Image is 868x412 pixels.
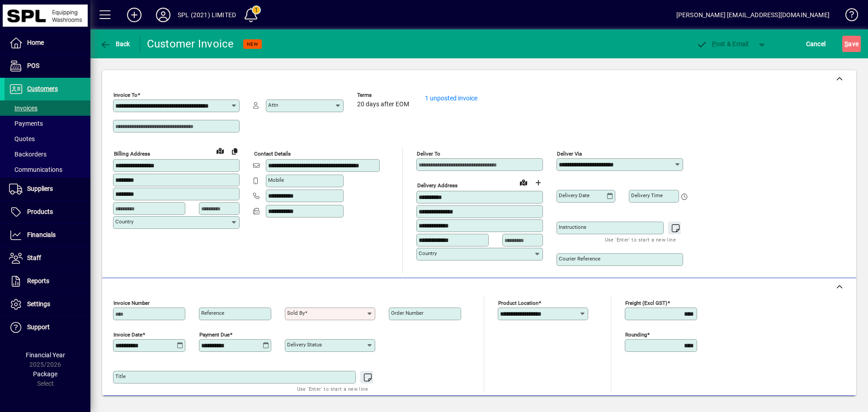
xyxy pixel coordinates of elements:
a: POS [5,55,90,77]
span: Backorders [9,151,47,158]
mat-label: Freight (excl GST) [625,300,667,306]
mat-label: Payment due [199,331,230,338]
a: Quotes [5,131,90,147]
span: POS [27,62,39,69]
button: Cancel [804,36,828,52]
mat-hint: Use 'Enter' to start a new line [297,384,368,394]
mat-label: Invoice number [113,300,150,306]
mat-label: Mobile [268,177,284,183]
div: Customer Invoice [147,37,234,51]
span: Invoices [9,104,38,112]
mat-hint: Use 'Enter' to start a new line [605,234,676,245]
a: Financials [5,224,90,246]
app-page-header-button: Back [90,36,140,52]
span: Back [100,40,130,47]
mat-label: Delivery date [559,192,590,199]
a: Payments [5,116,90,131]
span: Communications [9,166,62,173]
a: Home [5,32,90,54]
mat-label: Deliver To [417,151,440,157]
div: SPL (2021) LIMITED [178,8,236,22]
mat-label: Attn [268,102,278,108]
span: NEW [247,41,258,47]
a: Settings [5,293,90,316]
span: Financials [27,231,56,238]
mat-label: Invoice To [113,92,137,98]
mat-label: Product location [498,300,538,306]
span: Home [27,39,44,46]
span: Reports [27,277,49,284]
mat-label: Invoice date [113,331,142,338]
mat-label: Deliver via [557,151,582,157]
a: Products [5,201,90,223]
mat-label: Title [115,373,126,379]
button: Save [842,36,861,52]
a: Support [5,316,90,339]
span: Financial Year [26,351,65,359]
mat-label: Order number [391,310,424,316]
mat-label: Delivery time [631,192,663,199]
mat-label: Delivery status [287,341,322,348]
span: Support [27,323,50,331]
button: Copy to Delivery address [227,144,242,158]
mat-label: Reference [201,310,224,316]
button: Back [98,36,132,52]
span: S [844,40,848,47]
span: Payments [9,120,43,127]
button: Post & Email [692,36,753,52]
button: Profile [149,7,178,23]
span: Package [33,370,57,378]
span: Settings [27,300,50,308]
span: Customers [27,85,58,92]
span: Products [27,208,53,215]
span: 20 days after EOM [357,101,409,108]
a: Reports [5,270,90,293]
button: Add [120,7,149,23]
a: Backorders [5,147,90,162]
a: Communications [5,162,90,177]
span: ost & Email [696,40,749,47]
a: View on map [516,175,531,189]
a: Knowledge Base [839,2,857,31]
span: Suppliers [27,185,53,192]
div: [PERSON_NAME] [EMAIL_ADDRESS][DOMAIN_NAME] [676,8,830,22]
span: Quotes [9,135,35,142]
mat-label: Country [419,250,437,256]
a: Suppliers [5,178,90,200]
mat-label: Courier Reference [559,256,600,262]
span: Terms [357,92,411,98]
span: P [712,40,716,47]
mat-label: Sold by [287,310,305,316]
span: Cancel [806,37,826,51]
a: 1 unposted invoice [425,95,477,102]
span: Staff [27,254,41,261]
a: Staff [5,247,90,270]
mat-label: Country [115,218,133,225]
mat-label: Rounding [625,331,647,338]
mat-label: Instructions [559,224,586,230]
a: Invoices [5,100,90,116]
span: ave [844,37,859,51]
button: Choose address [531,175,545,190]
a: View on map [213,143,227,158]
